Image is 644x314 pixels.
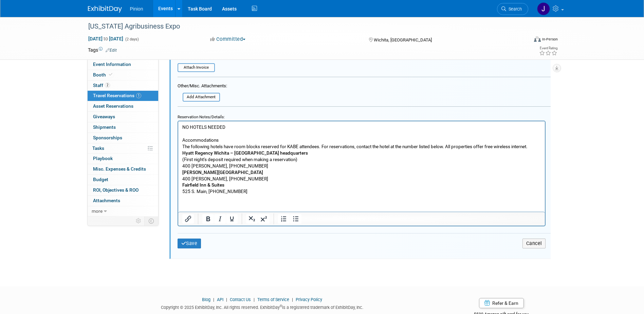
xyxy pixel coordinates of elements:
[130,6,143,12] span: Pinion
[374,37,432,42] span: Wichita, [GEOGRAPHIC_DATA]
[88,91,158,101] a: Travel Reservations1
[214,214,226,224] button: Italic
[93,124,116,130] span: Shipments
[178,121,545,212] iframe: Rich Text Area
[202,297,210,302] a: Blog
[542,37,558,42] div: In-Person
[88,164,158,174] a: Misc. Expenses & Credits
[290,214,301,224] button: Bullet list
[88,36,124,42] span: [DATE] [DATE]
[258,214,270,224] button: Superscript
[224,297,229,302] span: |
[88,143,158,154] a: Tasks
[92,145,104,151] span: Tasks
[88,196,158,206] a: Attachments
[88,154,158,164] a: Playbook
[88,112,158,122] a: Giveaways
[125,37,139,41] span: (2 days)
[133,216,145,225] td: Personalize Event Tab Strip
[296,297,322,302] a: Privacy Policy
[182,214,194,224] button: Insert/edit link
[93,135,122,140] span: Sponsorships
[88,122,158,133] a: Shipments
[537,2,550,15] img: Jennifer Plumisto
[103,36,109,41] span: to
[178,83,227,91] div: Other/Misc. Attachments:
[88,185,158,195] a: ROI, Objectives & ROO
[522,239,546,248] button: Cancel
[92,208,103,214] span: more
[93,72,114,77] span: Booth
[93,103,133,109] span: Asset Reservations
[479,298,524,308] a: Refer & Earn
[252,297,256,302] span: |
[208,36,248,43] button: Committed
[93,198,120,203] span: Attachments
[246,214,258,224] button: Subscript
[88,101,158,111] a: Asset Reservations
[230,297,251,302] a: Contact Us
[178,239,201,248] button: Save
[217,297,223,302] a: API
[86,20,518,33] div: [US_STATE] Agribusiness Expo
[88,59,158,70] a: Event Information
[290,297,295,302] span: |
[93,83,110,88] span: Staff
[93,114,115,119] span: Giveaways
[109,73,112,76] i: Booth reservation complete
[93,187,139,193] span: ROI, Objectives & ROO
[136,93,141,98] span: 1
[88,47,117,53] td: Tags
[488,35,558,46] div: Event Format
[106,48,117,53] a: Edit
[88,175,158,185] a: Budget
[497,3,528,15] a: Search
[88,70,158,80] a: Booth
[534,36,541,42] img: Format-Inperson.png
[178,111,546,121] div: Reservation Notes/Details:
[88,81,158,91] a: Staff2
[93,93,141,98] span: Travel Reservations
[93,156,113,161] span: Playbook
[278,214,290,224] button: Numbered list
[88,6,122,13] img: ExhibitDay
[226,214,238,224] button: Underline
[280,304,282,308] sup: ®
[93,166,146,172] span: Misc. Expenses & Credits
[506,6,522,12] span: Search
[105,83,110,88] span: 2
[88,303,437,311] div: Copyright © 2025 ExhibitDay, Inc. All rights reserved. ExhibitDay is a registered trademark of Ex...
[88,133,158,143] a: Sponsorships
[257,297,289,302] a: Terms of Service
[144,216,158,225] td: Toggle Event Tabs
[88,206,158,216] a: more
[539,47,557,50] div: Event Rating
[93,177,108,182] span: Budget
[211,297,216,302] span: |
[202,214,214,224] button: Bold
[93,62,131,67] span: Event Information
